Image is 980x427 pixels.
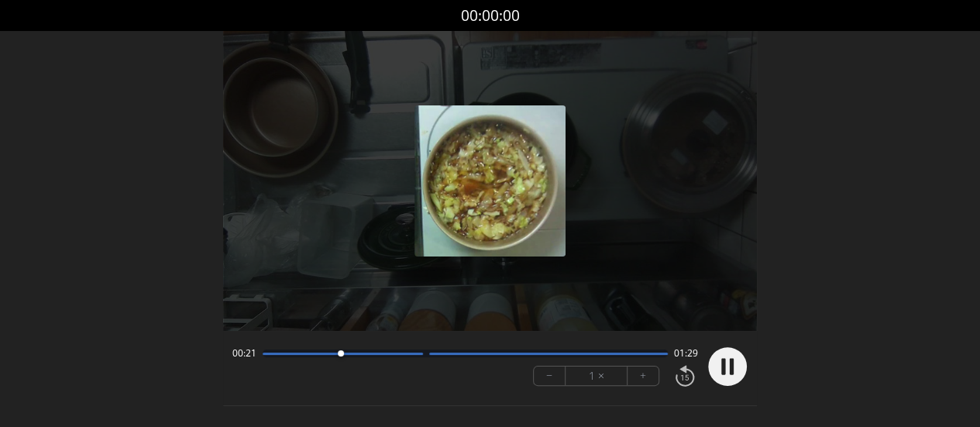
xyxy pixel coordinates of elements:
[534,367,566,385] button: −
[566,367,628,385] div: 1 ×
[414,105,566,257] img: Poster Image
[628,367,658,385] button: +
[232,347,256,360] span: 00:21
[674,347,698,360] span: 01:29
[461,5,520,27] a: 00:00:00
